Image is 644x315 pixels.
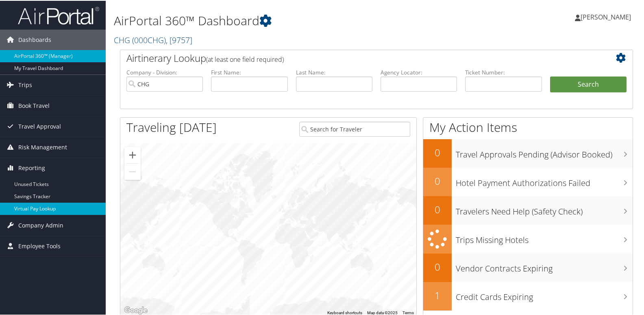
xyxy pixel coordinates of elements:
[423,224,633,253] a: Trips Missing Hotels
[581,12,631,21] span: [PERSON_NAME]
[166,34,192,45] span: , [ 9757 ]
[126,118,217,135] h1: Traveling [DATE]
[423,253,633,281] a: 0Vendor Contracts Expiring
[18,235,61,256] span: Employee Tools
[18,74,32,94] span: Trips
[423,145,452,159] h2: 0
[126,68,203,76] label: Company - Division:
[456,201,633,217] h3: Travelers Need Help (Safety Check)
[126,50,584,64] h2: Airtinerary Lookup
[124,163,141,179] button: Zoom out
[367,310,398,314] span: Map data ©2025
[465,68,542,76] label: Ticket Number:
[423,195,633,224] a: 0Travelers Need Help (Safety Check)
[206,54,284,63] span: (at least one field required)
[456,173,633,188] h3: Hotel Payment Authorizations Failed
[18,157,45,177] span: Reporting
[456,230,633,245] h3: Trips Missing Hotels
[132,34,166,45] span: ( 000CHG )
[296,68,372,76] label: Last Name:
[423,288,452,302] h2: 1
[575,4,639,28] a: [PERSON_NAME]
[124,146,141,162] button: Zoom in
[18,214,63,235] span: Company Admin
[423,281,633,310] a: 1Credit Cards Expiring
[423,259,452,273] h2: 0
[299,121,410,136] input: Search for Traveler
[122,304,149,315] img: Google
[402,310,414,314] a: Terms (opens in new tab)
[456,144,633,160] h3: Travel Approvals Pending (Advisor Booked)
[122,304,149,315] a: Open this area in Google Maps (opens a new window)
[423,138,633,167] a: 0Travel Approvals Pending (Advisor Booked)
[423,173,452,187] h2: 0
[456,258,633,273] h3: Vendor Contracts Expiring
[114,11,464,28] h1: AirPortal 360™ Dashboard
[18,29,51,49] span: Dashboards
[456,287,633,302] h3: Credit Cards Expiring
[423,118,633,135] h1: My Action Items
[550,76,627,92] button: Search
[381,68,457,76] label: Agency Locator:
[18,116,61,136] span: Travel Approval
[211,68,287,76] label: First Name:
[18,5,99,24] img: airportal-logo.png
[18,95,50,115] span: Book Travel
[423,202,452,216] h2: 0
[327,309,362,315] button: Keyboard shortcuts
[114,34,192,45] a: CHG
[423,167,633,195] a: 0Hotel Payment Authorizations Failed
[18,136,67,157] span: Risk Management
